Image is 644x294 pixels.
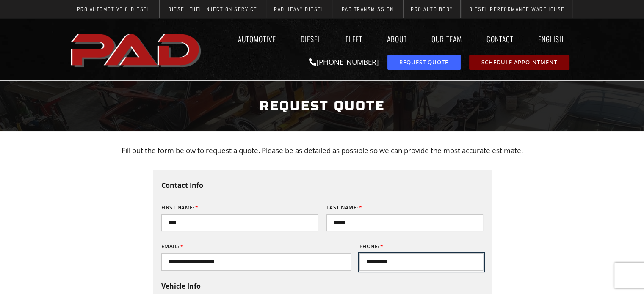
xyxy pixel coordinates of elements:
[161,201,199,214] label: First Name:
[469,6,564,12] span: Diesel Performance Warehouse
[230,29,284,49] a: Automotive
[161,181,203,190] b: Contact Info
[68,27,205,72] img: The image shows the word "PAD" in bold, red, uppercase letters with a slight shadow effect.
[337,29,370,49] a: Fleet
[326,201,362,214] label: Last Name:
[481,60,557,65] span: Schedule Appointment
[293,29,329,49] a: Diesel
[411,6,453,12] span: Pro Auto Body
[72,144,572,157] p: Fill out the form below to request a quote. Please be as detailed as possible so we can provide t...
[309,57,379,67] a: [PHONE_NUMBER]
[530,29,576,49] a: English
[161,281,201,291] b: Vehicle Info
[68,27,205,72] a: pro automotive and diesel home page
[387,55,461,70] a: request a service or repair quote
[469,55,569,70] a: schedule repair or service appointment
[359,240,384,253] label: Phone:
[423,29,470,49] a: Our Team
[77,6,150,12] span: Pro Automotive & Diesel
[274,6,324,12] span: PAD Heavy Diesel
[161,240,184,253] label: Email:
[72,90,572,122] h1: Request Quote
[379,29,415,49] a: About
[168,6,257,12] span: Diesel Fuel Injection Service
[342,6,394,12] span: PAD Transmission
[399,60,448,65] span: Request Quote
[205,29,576,49] nav: Menu
[478,29,522,49] a: Contact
